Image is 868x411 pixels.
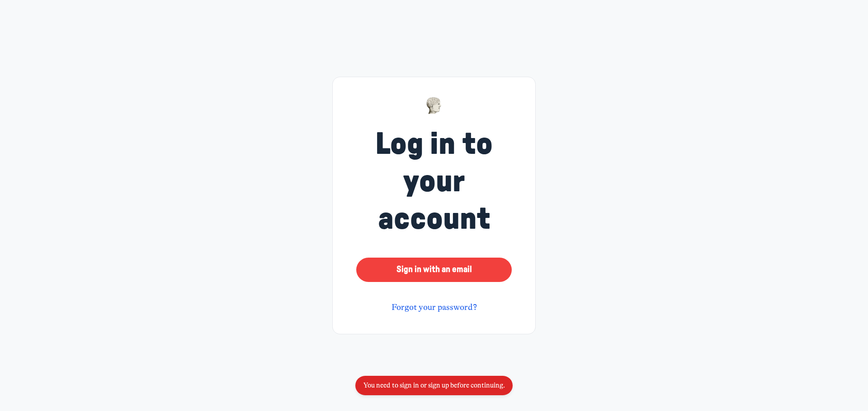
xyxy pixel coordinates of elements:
[426,97,443,115] img: Museums as Progress
[356,258,512,282] button: Sign in with an email
[363,381,505,389] span: You need to sign in or sign up before continuing.
[392,302,477,312] a: Forgot your password?
[356,126,512,238] h1: Log in to your account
